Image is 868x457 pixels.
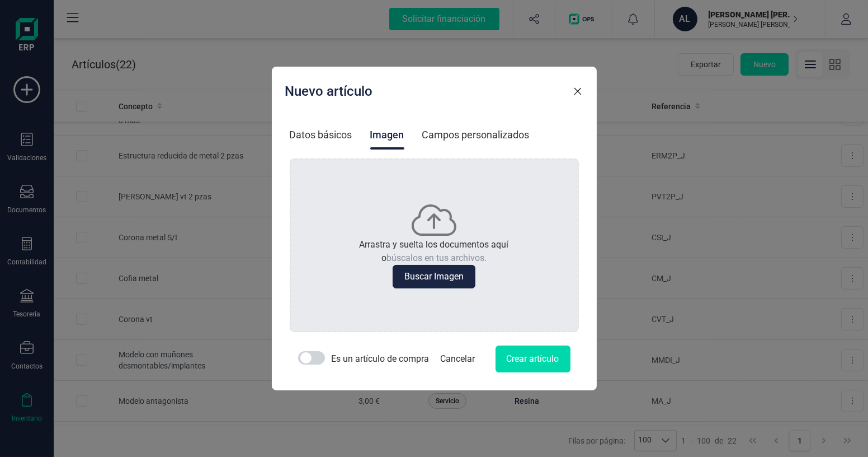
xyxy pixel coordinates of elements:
p: Arrastra y suelta los documentos aquí o [360,238,509,265]
span: búscalos en tus archivos. [386,253,487,263]
button: Buscar Imagen [393,265,475,288]
button: Crear artículo [496,346,570,372]
span: Es un artículo de compra [332,352,430,366]
div: Imagen [370,120,404,150]
span: Cancelar [430,346,487,372]
div: Campos personalizados [422,120,530,150]
p: Nuevo artículo [285,82,373,100]
div: Arrastra y suelta los documentos aquíobúscalos en tus archivos.Buscar Imagen [290,158,579,332]
div: Datos básicos [290,120,352,150]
